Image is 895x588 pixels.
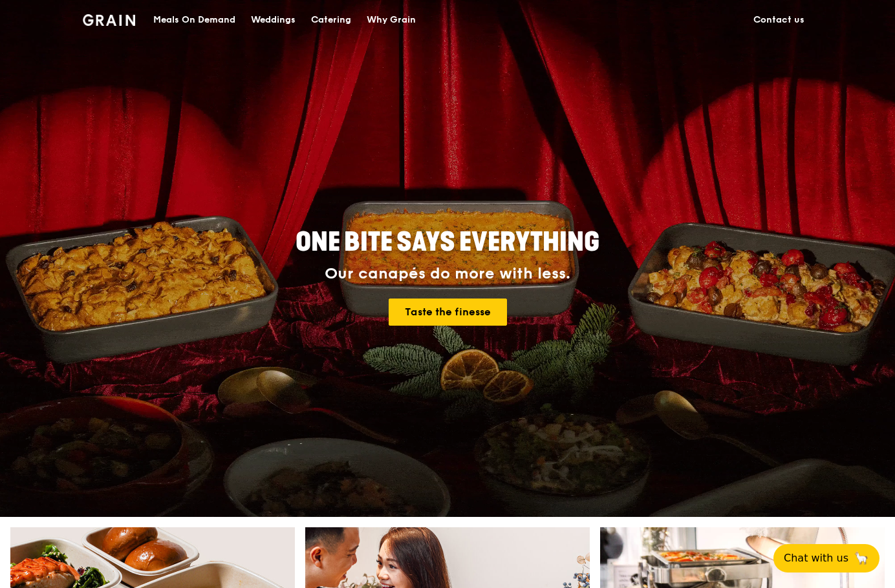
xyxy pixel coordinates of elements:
[359,1,424,39] a: Why Grain
[153,1,235,39] div: Meals On Demand
[389,299,507,326] a: Taste the finesse
[215,265,680,283] div: Our canapés do more with less.
[303,1,359,39] a: Catering
[367,1,416,39] div: Why Grain
[83,14,135,26] img: Grain
[784,551,848,566] span: Chat with us
[773,544,879,572] button: Chat with us🦙
[251,1,296,39] div: Weddings
[311,1,351,39] div: Catering
[746,1,812,39] a: Contact us
[243,1,303,39] a: Weddings
[296,227,599,258] span: ONE BITE SAYS EVERYTHING
[854,551,869,566] span: 🦙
